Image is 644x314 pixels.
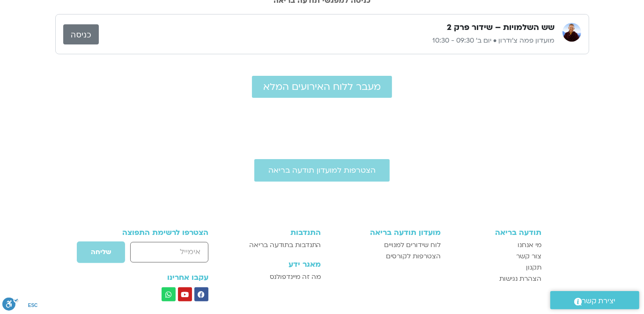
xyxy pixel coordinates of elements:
a: תקנון [450,262,542,273]
img: מועדון פמה צ'ודרון [563,23,581,42]
a: יצירת קשר [550,291,639,309]
span: לוח שידורים למנויים [384,240,441,251]
input: אימייל [130,242,208,262]
h3: עקבו אחרינו [103,273,209,282]
p: מועדון פמה צ'ודרון • יום ב׳ 09:30 - 10:30 [99,35,555,46]
a: צור קשר [450,251,542,262]
button: שליחה [76,241,126,263]
a: מעבר ללוח האירועים המלא [252,76,392,98]
a: מה זה מיינדפולנס [234,271,321,283]
span: יצירת קשר [582,295,616,307]
span: מי אנחנו [518,240,542,251]
h3: מאגר ידע [234,260,321,269]
a: הצטרפות למועדון תודעה בריאה [254,159,390,182]
span: הצהרת נגישות [500,273,542,285]
a: הצהרת נגישות [450,273,542,285]
span: צור קשר [517,251,542,262]
a: מי אנחנו [450,240,542,251]
h3: מועדון תודעה בריאה [331,228,441,237]
span: מה זה מיינדפולנס [270,271,321,283]
span: תקנון [526,262,542,273]
span: מעבר ללוח האירועים המלא [263,81,381,92]
h3: התנדבות [234,228,321,237]
span: הצטרפות למועדון תודעה בריאה [268,166,376,175]
span: התנדבות בתודעה בריאה [250,240,321,251]
span: הצטרפות לקורסים [386,251,441,262]
form: טופס חדש [103,241,209,268]
a: הצטרפות לקורסים [331,251,441,262]
a: כניסה [63,24,99,44]
h3: שש השלמויות – שידור פרק 2 [447,22,555,33]
span: שליחה [91,248,111,256]
h3: הצטרפו לרשימת התפוצה [103,228,209,237]
a: התנדבות בתודעה בריאה [234,240,321,251]
h3: תודעה בריאה [450,228,542,237]
a: לוח שידורים למנויים [331,240,441,251]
